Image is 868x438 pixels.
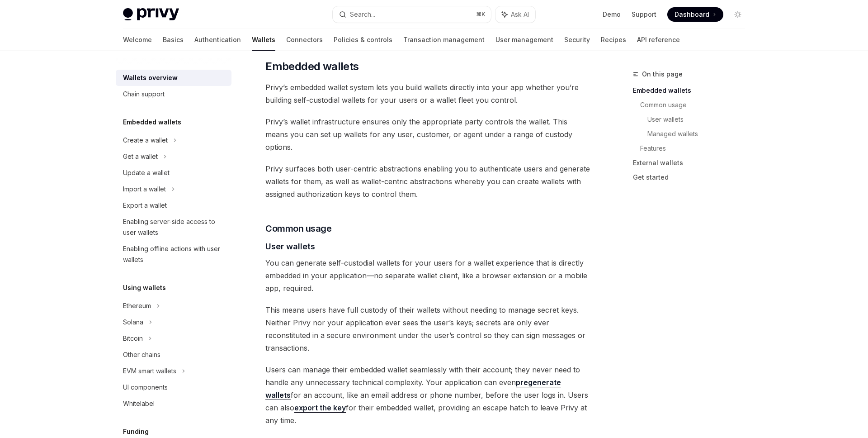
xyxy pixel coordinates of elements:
[123,282,166,293] h5: Using wallets
[123,167,170,178] div: Update a wallet
[403,29,485,51] a: Transaction management
[333,6,491,23] button: Search...⌘K
[123,382,168,393] div: UI components
[334,29,392,51] a: Policies & controls
[640,141,752,156] a: Features
[116,395,231,412] a: Whitelabel
[194,29,241,51] a: Authentication
[265,162,591,200] span: Privy surfaces both user-centric abstractions enabling you to authenticate users and generate wal...
[667,7,723,22] a: Dashboard
[637,29,680,51] a: API reference
[495,29,553,51] a: User management
[116,347,231,363] a: Other chains
[286,29,323,51] a: Connectors
[265,304,591,354] span: This means users have full custody of their wallets without needing to manage secret keys. Neithe...
[123,333,143,344] div: Bitcoin
[116,165,231,181] a: Update a wallet
[123,349,160,360] div: Other chains
[265,115,591,153] span: Privy’s wallet infrastructure ensures only the appropriate party controls the wallet. This means ...
[123,200,167,211] div: Export a wallet
[265,257,591,295] span: You can generate self-custodial wallets for your users for a wallet experience that is directly e...
[647,127,752,141] a: Managed wallets
[265,240,315,252] span: User wallets
[123,135,168,146] div: Create a wallet
[123,29,152,51] a: Welcome
[476,11,486,18] span: ⌘ K
[633,156,752,170] a: External wallets
[123,72,178,83] div: Wallets overview
[252,29,275,51] a: Wallets
[116,86,231,102] a: Chain support
[564,29,590,51] a: Security
[123,151,158,162] div: Get a wallet
[633,83,752,98] a: Embedded wallets
[647,112,752,127] a: User wallets
[123,243,226,265] div: Enabling offline actions with user wallets
[123,398,155,409] div: Whitelabel
[640,98,752,112] a: Common usage
[265,81,591,106] span: Privy’s embedded wallet system lets you build wallets directly into your app whether you’re build...
[116,241,231,268] a: Enabling offline actions with user wallets
[294,403,346,413] a: export the key
[123,184,166,195] div: Import a wallet
[123,300,151,311] div: Ethereum
[601,29,626,51] a: Recipes
[495,6,535,23] button: Ask AI
[123,317,143,328] div: Solana
[265,59,359,74] span: Embedded wallets
[123,8,179,21] img: light logo
[123,117,181,128] h5: Embedded wallets
[116,214,231,241] a: Enabling server-side access to user wallets
[675,10,709,19] span: Dashboard
[123,366,176,376] div: EVM smart wallets
[633,170,752,185] a: Get started
[632,10,656,19] a: Support
[116,379,231,395] a: UI components
[350,9,375,20] div: Search...
[642,69,683,80] span: On this page
[116,197,231,214] a: Export a wallet
[603,10,621,19] a: Demo
[123,89,165,100] div: Chain support
[511,10,529,19] span: Ask AI
[116,70,231,86] a: Wallets overview
[265,222,331,235] span: Common usage
[731,7,745,22] button: Toggle dark mode
[123,426,149,437] h5: Funding
[123,216,226,238] div: Enabling server-side access to user wallets
[265,363,591,427] span: Users can manage their embedded wallet seamlessly with their account; they never need to handle a...
[163,29,184,51] a: Basics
